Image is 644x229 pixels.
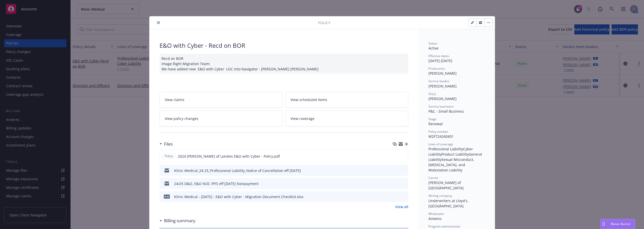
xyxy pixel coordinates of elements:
[428,71,457,76] span: [PERSON_NAME]
[428,176,438,180] span: Carrier
[174,194,303,199] div: Klinic Medical - [DATE] - E&O with Cyber - Migration Document Checklist.xlsx
[611,222,631,226] span: Nova Assist
[428,224,461,228] span: Program administrator
[164,217,195,224] h3: Billing summary
[164,195,170,198] span: xlsx
[428,142,453,146] span: Lines of coverage
[402,181,406,186] button: preview file
[428,216,442,221] span: Amwins
[291,116,314,121] span: View coverage
[600,219,635,229] button: Nova Assist
[394,168,398,173] button: download file
[428,96,457,101] span: [PERSON_NAME]
[395,204,408,209] a: View all
[428,117,436,121] span: Stage
[428,79,449,83] span: Service lead(s)
[159,111,283,126] a: View policy changes
[428,212,444,216] span: Wholesaler
[318,20,330,25] span: Policy
[394,181,398,186] button: download file
[165,116,198,121] span: View policy changes
[394,194,398,199] button: download file
[159,141,173,147] div: Files
[285,111,408,126] a: View coverage
[428,54,485,63] div: [DATE] - [DATE]
[428,157,475,172] span: Sexual Misconduct, [MEDICAL_DATA], and Molestation Liability
[428,41,437,45] span: Status
[155,20,162,26] button: close
[600,219,607,229] div: Drag to move
[285,92,408,108] a: View scheduled items
[428,109,464,114] span: P&C - Small Business
[428,54,449,58] span: Effective dates
[159,41,408,50] div: E&O with Cyber - Recd on BOR
[428,134,454,139] span: W2F724240401
[165,97,184,102] span: View claims
[164,141,173,147] h3: Files
[428,92,436,96] span: AC(s)
[174,181,259,186] div: 24/25 D&O, E&O NOC IPFS eff [DATE] Nonpayment
[441,152,469,157] span: Product Liability
[428,84,457,88] span: [PERSON_NAME]
[174,168,301,173] div: Klinic Medical_24-25_Professional Liability_Notice of Cancellation eff [DATE]
[291,97,327,102] span: View scheduled items
[164,154,174,158] span: Policy
[428,152,483,162] span: General Liability
[428,66,445,71] span: Producer(s)
[428,194,452,198] span: Writing company
[428,46,438,51] span: Active
[401,154,406,159] button: preview file
[159,92,283,108] a: View claims
[428,147,474,157] span: Cyber Liability
[159,54,408,74] div: Recd on BOR Image Right Migration Team: We have added new E&O with Cyber LOC into Navigator - [PE...
[393,154,397,159] button: download file
[402,194,406,199] button: preview file
[428,104,454,109] span: Service lead team
[402,168,406,173] button: preview file
[428,180,464,190] span: [PERSON_NAME] of [GEOGRAPHIC_DATA]
[159,217,195,224] div: Billing summary
[428,129,448,134] span: Policy number
[178,154,280,159] span: 2024 [PERSON_NAME] of London E&O with Cyber - Policy.pdf
[428,121,443,126] span: Renewal
[428,198,469,208] span: Underwriters at Lloyd's, [GEOGRAPHIC_DATA]
[428,147,463,151] span: Professional Liability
